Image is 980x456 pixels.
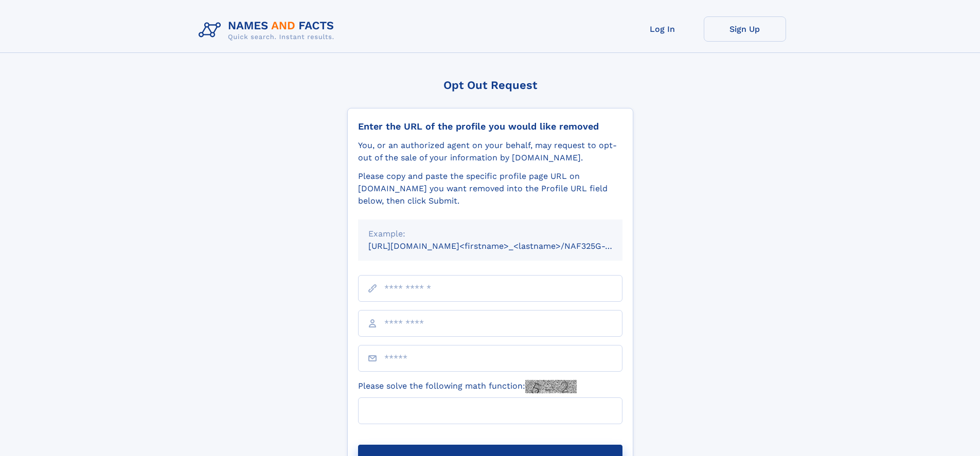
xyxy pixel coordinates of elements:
[704,16,786,42] a: Sign Up
[358,121,622,132] div: Enter the URL of the profile you would like removed
[368,241,642,251] small: [URL][DOMAIN_NAME]<firstname>_<lastname>/NAF325G-xxxxxxxx
[621,16,704,42] a: Log In
[194,16,343,44] img: Logo Names and Facts
[368,228,612,240] div: Example:
[347,79,633,92] div: Opt Out Request
[358,380,577,393] label: Please solve the following math function:
[358,170,622,207] div: Please copy and paste the specific profile page URL on [DOMAIN_NAME] you want removed into the Pr...
[358,139,622,164] div: You, or an authorized agent on your behalf, may request to opt-out of the sale of your informatio...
